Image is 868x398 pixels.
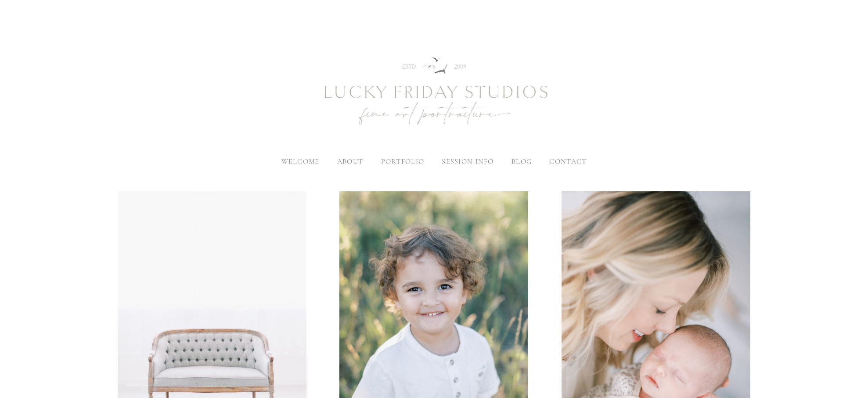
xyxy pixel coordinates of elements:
[381,157,425,166] label: portfolio
[511,157,532,166] a: blog
[442,157,493,166] label: session info
[337,157,363,166] label: about
[549,157,587,166] a: contact
[276,26,592,158] img: Newborn Photography Denver | Lucky Friday Studios
[281,157,320,166] a: welcome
